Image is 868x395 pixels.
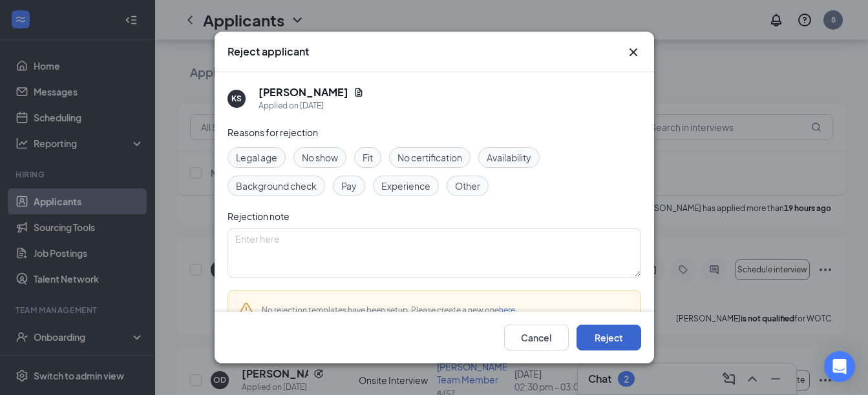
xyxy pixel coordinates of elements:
[259,85,348,99] h5: [PERSON_NAME]
[231,93,242,104] div: KS
[238,301,254,317] svg: Warning
[228,45,309,59] h3: Reject applicant
[259,99,364,112] div: Applied on [DATE]
[302,150,338,165] span: No show
[363,150,373,165] span: Fit
[487,150,531,165] span: Availability
[354,87,364,97] svg: Document
[236,150,277,165] span: Legal age
[228,210,290,222] span: Rejection note
[236,179,317,193] span: Background check
[577,325,641,350] button: Reject
[381,179,430,193] span: Experience
[626,45,641,60] svg: Cross
[397,150,462,165] span: No certification
[341,179,357,193] span: Pay
[824,351,855,382] div: Open Intercom Messenger
[228,127,318,138] span: Reasons for rejection
[504,325,569,350] button: Cancel
[626,45,641,60] button: Close
[262,305,517,315] span: No rejection templates have been setup. Please create a new one .
[455,179,480,193] span: Other
[499,305,515,315] a: here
